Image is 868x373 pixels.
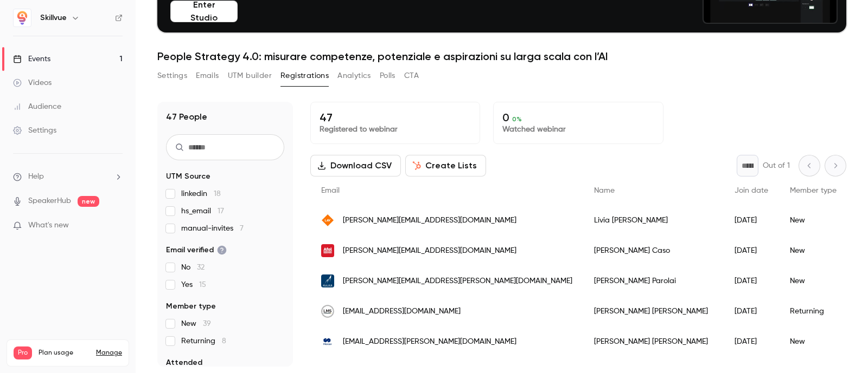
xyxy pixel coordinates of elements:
div: New [779,235,847,266]
span: new [78,196,99,207]
button: Create Lists [405,155,486,176]
span: Help [28,171,44,182]
span: Member type [166,301,216,312]
div: Settings [13,125,56,136]
div: New [779,326,847,357]
span: [PERSON_NAME][EMAIL_ADDRESS][DOMAIN_NAME] [343,245,516,257]
span: No [181,262,205,273]
img: tab_keywords_by_traffic_grey.svg [109,63,118,71]
span: 0 % [512,115,522,123]
p: Watched webinar [502,124,654,135]
span: 32 [197,264,205,271]
span: [EMAIL_ADDRESS][PERSON_NAME][DOMAIN_NAME] [343,336,516,348]
span: 15 [199,281,206,289]
span: [PERSON_NAME][EMAIL_ADDRESS][DOMAIN_NAME] [343,215,516,226]
div: [PERSON_NAME] [PERSON_NAME] [583,326,724,357]
h1: 47 People [166,110,207,123]
a: SpeakerHub [28,195,71,207]
span: UTM Source [166,171,210,182]
img: mercer.com [321,335,334,348]
div: [PERSON_NAME] Parolai [583,266,724,296]
button: UTM builder [228,67,272,84]
span: Join date [735,187,768,194]
p: 0 [502,111,654,124]
span: Attended [166,357,202,368]
h1: People Strategy 4.0: misurare competenze, potenziale e aspirazioni su larga scala con l’AI [157,50,846,63]
span: 17 [218,207,224,215]
button: Registrations [280,67,329,84]
span: 7 [240,225,244,232]
div: Livia [PERSON_NAME] [583,205,724,235]
div: Events [13,54,50,64]
div: [PERSON_NAME]: [DOMAIN_NAME] [28,28,155,37]
span: New [181,318,211,329]
img: agenziadbsi.it [321,305,334,318]
span: Pro [14,346,32,359]
div: Returning [779,296,847,326]
img: afolmet.it [321,244,334,257]
div: [PERSON_NAME] [PERSON_NAME] [583,296,724,326]
li: help-dropdown-opener [13,171,123,182]
button: Settings [157,67,187,84]
button: Enter Studio [170,1,238,22]
span: 8 [222,337,226,345]
button: Polls [380,67,395,84]
span: What's new [28,220,69,231]
a: Manage [96,349,122,357]
div: New [779,266,847,296]
p: Registered to webinar [320,124,471,135]
div: [DATE] [724,205,779,235]
span: Member type [790,187,837,194]
img: Skillvue [14,9,31,27]
span: [EMAIL_ADDRESS][DOMAIN_NAME] [343,306,461,317]
span: [PERSON_NAME][EMAIL_ADDRESS][PERSON_NAME][DOMAIN_NAME] [343,276,572,287]
button: Download CSV [310,155,401,176]
span: manual-invites [181,223,244,234]
h6: Skillvue [40,12,67,23]
div: Audience [13,101,61,112]
button: Emails [196,67,219,84]
p: 47 [320,111,471,124]
div: Videos [13,77,52,88]
span: hs_email [181,206,224,217]
div: [PERSON_NAME] Caso [583,235,724,266]
img: maior.it [321,274,334,287]
div: [DATE] [724,235,779,266]
span: Email verified [166,245,227,256]
img: tab_domain_overview_orange.svg [45,63,54,71]
p: Out of 1 [763,160,790,171]
span: Name [594,187,615,194]
span: 18 [214,190,221,198]
span: Plan usage [39,349,90,357]
img: website_grey.svg [17,28,26,37]
span: Yes [181,279,206,290]
div: [DATE] [724,296,779,326]
div: v 4.0.25 [30,17,53,26]
div: Keyword (traffico) [121,64,180,71]
span: 39 [203,320,211,328]
div: [DATE] [724,326,779,357]
button: CTA [404,67,419,84]
div: Dominio [57,64,83,71]
div: [DATE] [724,266,779,296]
span: Returning [181,336,226,346]
div: New [779,205,847,235]
img: lav.it [321,214,334,227]
span: Email [321,187,340,194]
img: logo_orange.svg [17,17,26,26]
span: linkedin [181,188,221,199]
button: Analytics [337,67,371,84]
